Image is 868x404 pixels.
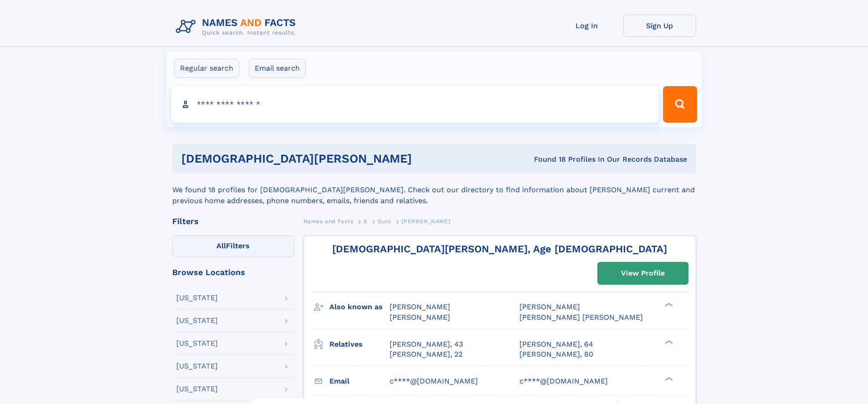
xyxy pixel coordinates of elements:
div: ❯ [663,339,673,345]
a: Sign Up [623,15,696,37]
span: [PERSON_NAME] [390,313,450,322]
div: Found 18 Profiles In Our Records Database [473,154,687,164]
a: Names and Facts [303,215,354,227]
h3: Email [329,373,390,389]
span: [PERSON_NAME] [519,302,580,311]
a: [PERSON_NAME], 80 [519,349,593,359]
div: Filters [172,217,294,225]
a: View Profile [598,262,688,284]
label: Email search [249,59,306,78]
img: Logo Names and Facts [172,15,303,39]
a: Suro [378,215,391,227]
h3: Also known as [329,299,390,315]
a: [PERSON_NAME], 64 [519,339,593,349]
a: [PERSON_NAME], 43 [390,339,463,349]
span: [PERSON_NAME] [390,302,450,311]
div: [US_STATE] [176,385,218,393]
a: S [364,215,368,227]
div: [US_STATE] [176,317,218,324]
div: ❯ [663,376,673,382]
label: Regular search [174,59,239,78]
span: [PERSON_NAME] [401,218,450,225]
input: search input [171,86,659,123]
span: [PERSON_NAME] [PERSON_NAME] [519,313,643,322]
a: Log In [550,15,623,37]
a: [DEMOGRAPHIC_DATA][PERSON_NAME], Age [DEMOGRAPHIC_DATA] [332,243,667,255]
h3: Relatives [329,337,390,352]
div: Browse Locations [172,268,294,276]
button: Search Button [663,86,697,123]
div: [US_STATE] [176,363,218,370]
a: [PERSON_NAME], 22 [390,349,462,359]
div: [US_STATE] [176,294,218,302]
div: We found 18 profiles for [DEMOGRAPHIC_DATA][PERSON_NAME]. Check out our directory to find informa... [172,174,696,206]
span: All [216,241,226,250]
div: View Profile [621,263,665,284]
h1: [DEMOGRAPHIC_DATA][PERSON_NAME] [181,153,473,164]
label: Filters [172,235,294,257]
span: Suro [378,218,391,225]
span: S [364,218,368,225]
div: [US_STATE] [176,340,218,347]
div: ❯ [663,302,673,308]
